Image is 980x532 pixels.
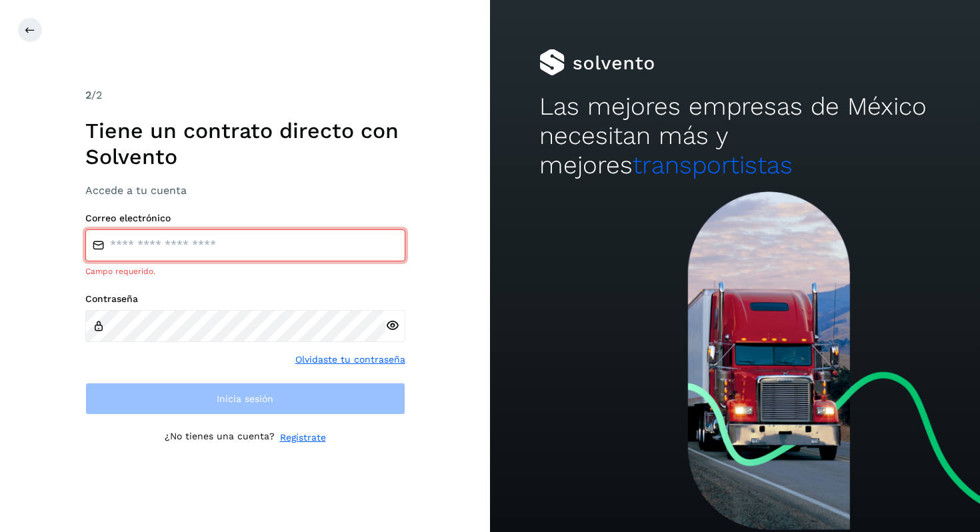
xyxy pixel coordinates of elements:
[539,92,931,181] h2: Las mejores empresas de México necesitan más y mejores
[85,87,405,103] div: /2
[85,184,405,197] h3: Accede a tu cuenta
[280,431,326,445] a: Regístrate
[633,151,793,179] span: transportistas
[85,213,405,224] label: Correo electrónico
[295,353,405,367] a: Olvidaste tu contraseña
[85,293,405,305] label: Contraseña
[85,265,405,277] div: Campo requerido.
[165,431,275,445] p: ¿No tienes una cuenta?
[85,89,91,101] span: 2
[85,118,405,169] h1: Tiene un contrato directo con Solvento
[85,383,405,415] button: Inicia sesión
[217,394,273,403] span: Inicia sesión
